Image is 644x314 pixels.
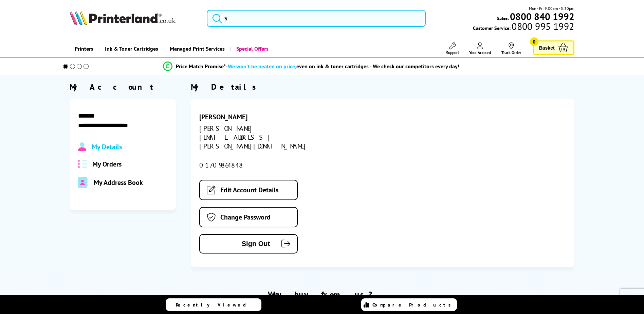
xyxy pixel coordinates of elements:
a: Basket 0 [533,40,574,55]
span: Mon - Fri 9:00am - 5:30pm [529,5,574,12]
a: Support [446,42,459,55]
span: Support [446,50,459,55]
a: Special Offers [230,40,274,57]
input: S [207,10,426,27]
span: Price Match Promise* [176,63,226,70]
span: Recently Viewed [176,302,253,308]
span: My Details [92,142,122,151]
a: Ink & Toner Cartridges [98,40,163,57]
div: My Details [191,82,574,92]
div: My Account [70,82,176,92]
span: We won’t be beaten on price, [228,63,296,70]
span: 0800 995 1992 [511,23,574,30]
button: Sign Out [199,234,298,254]
a: Printerland Logo [70,10,198,27]
a: Printers [70,40,98,57]
span: Customer Service: [473,23,574,31]
img: Printerland Logo [70,10,176,25]
a: Edit Account Details [199,180,298,200]
div: [PERSON_NAME] [199,112,320,121]
b: 0800 840 1992 [510,10,574,23]
span: Ink & Toner Cartridges [105,40,158,57]
span: 0 [530,37,538,46]
img: Profile.svg [78,142,86,151]
span: My Address Book [94,178,143,187]
a: Change Password [199,207,298,227]
span: Your Account [469,50,491,55]
div: - even on ink & toner cartridges - We check our competitors every day! [226,63,459,70]
a: Track Order [501,42,521,55]
a: Your Account [469,42,491,55]
div: 01709864848 [199,161,320,170]
span: Compare Products [372,302,455,308]
span: Sales: [497,15,509,21]
span: My Orders [92,160,122,169]
img: address-book-duotone-solid.svg [78,177,88,188]
span: Basket [539,43,555,52]
a: Compare Products [361,298,457,311]
img: all-order.svg [78,160,87,168]
span: Sign Out [210,240,270,248]
div: [PERSON_NAME][EMAIL_ADDRESS][PERSON_NAME][DOMAIN_NAME] [199,124,320,151]
a: Recently Viewed [166,298,261,311]
a: 0800 840 1992 [509,13,574,20]
a: Managed Print Services [163,40,230,57]
li: modal_Promise [54,60,569,72]
h2: Why buy from us? [70,289,574,300]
